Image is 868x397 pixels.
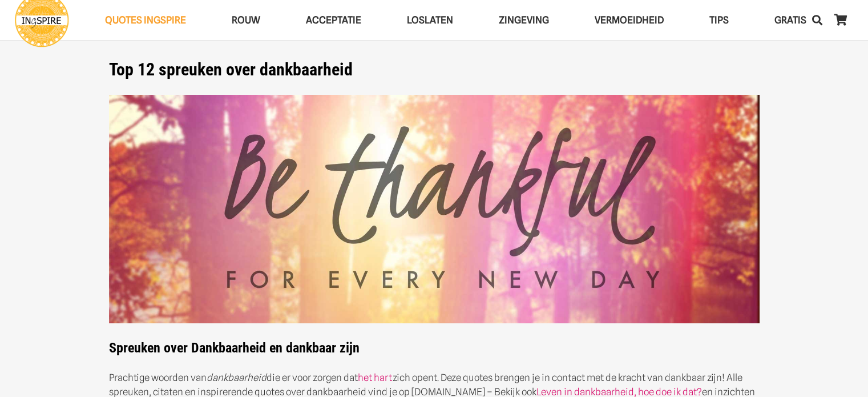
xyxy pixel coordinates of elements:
[82,6,209,35] a: QUOTES INGSPIREQUOTES INGSPIRE Menu
[752,6,829,35] a: GRATISGRATIS Menu
[306,14,361,26] span: Acceptatie
[687,6,752,35] a: TIPSTIPS Menu
[499,14,549,26] span: Zingeving
[109,95,760,356] strong: Spreuken over Dankbaarheid en dankbaar zijn
[572,6,687,35] a: VERMOEIDHEIDVERMOEIDHEID Menu
[709,14,729,26] span: TIPS
[595,14,664,26] span: VERMOEIDHEID
[109,95,760,324] img: De mooiste spreuken van Ingspire over Dankbaarheid en Dankbaar zijn
[109,59,760,80] h1: Top 12 spreuken over dankbaarheid
[207,372,267,383] em: dankbaarheid
[209,6,283,35] a: ROUWROUW Menu
[774,14,806,26] span: GRATIS
[476,6,572,35] a: ZingevingZingeving Menu
[358,372,393,383] a: het hart
[384,6,476,35] a: LoslatenLoslaten Menu
[806,6,829,34] a: Zoeken
[283,6,384,35] a: AcceptatieAcceptatie Menu
[105,14,186,26] span: QUOTES INGSPIRE
[232,14,260,26] span: ROUW
[407,14,453,26] span: Loslaten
